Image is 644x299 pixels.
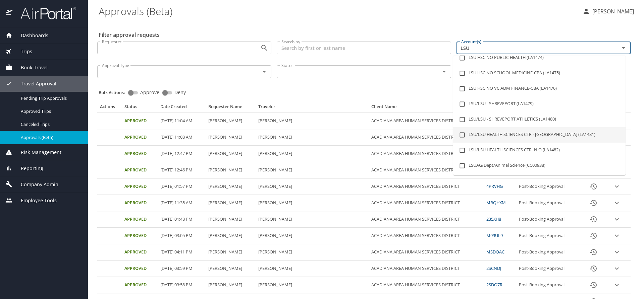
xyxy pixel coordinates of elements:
td: Post-Booking Approval [516,211,580,228]
a: 2SCNDJ [486,265,501,271]
td: Post-Booking Approval [516,195,580,211]
td: Approved [122,162,158,178]
td: [DATE] 01:48 PM [158,211,206,228]
input: Search by first or last name [277,42,451,54]
td: ACADIANA AREA HUMAN SERVICES DISTRICT [369,211,484,228]
td: [PERSON_NAME] [206,162,256,178]
td: Post-Booking Approval [516,277,580,293]
td: Approved [122,228,158,244]
li: LSU HSC NO PUBLIC HEALTH (LA1474) [453,50,626,66]
td: [PERSON_NAME] [206,129,256,146]
td: [PERSON_NAME] [206,113,256,129]
a: MSDQAC [486,249,504,255]
td: ACADIANA AREA HUMAN SERVICES DISTRICT [369,195,484,211]
span: Approvals (Beta) [21,134,80,141]
td: [PERSON_NAME] [256,277,369,293]
img: icon-airportal.png [6,7,13,20]
td: [PERSON_NAME] [256,146,369,162]
span: Risk Management [12,149,61,156]
li: LSU HSC NO VC ADM FINANCE-CBA (LA1476) [453,81,626,96]
span: Employee Tools [12,197,57,204]
td: Post-Booking Approval [516,228,580,244]
li: LSU/LSU - SHREVEPORT ATHLETICS (LA1480) [453,112,626,127]
td: Approved [122,277,158,293]
td: [PERSON_NAME] [256,260,369,277]
td: [PERSON_NAME] [206,277,256,293]
button: History [585,277,601,293]
h2: Filter approval requests [99,29,160,40]
td: Approved [122,195,158,211]
td: [DATE] 11:04 AM [158,113,206,129]
li: LSUHCSD (LA1600) [453,173,626,189]
button: Open [439,67,449,76]
button: History [585,178,601,195]
td: ACADIANA AREA HUMAN SERVICES DISTRICT [369,113,484,129]
a: M99UL9 [486,232,503,238]
th: Actions [97,104,122,113]
p: [PERSON_NAME] [590,7,634,15]
td: Approved [122,260,158,277]
button: expand row [612,198,622,208]
td: [PERSON_NAME] [206,211,256,228]
td: Approved [122,146,158,162]
button: expand row [612,280,622,290]
th: Traveler [256,104,369,113]
td: [PERSON_NAME] [256,113,369,129]
li: LSU/LSU HEALTH SCIENCES CTR- N O (LA1482) [453,143,626,158]
button: [PERSON_NAME] [580,5,637,17]
span: Approved Trips [21,108,80,115]
td: Approved [122,244,158,260]
h1: Approvals (Beta) [99,1,577,21]
p: Bulk Actions: [99,89,130,95]
a: 235XH8 [486,216,501,222]
td: [DATE] 11:35 AM [158,195,206,211]
a: 4PRVHG [486,183,503,189]
td: [DATE] 01:57 PM [158,178,206,195]
img: airportal-logo.png [13,7,76,20]
th: Date Created [158,104,206,113]
td: Post-Booking Approval [516,260,580,277]
button: expand row [612,231,622,241]
a: MRQHXM [486,200,506,206]
span: Book Travel [12,64,48,71]
span: Company Admin [12,181,58,188]
td: [DATE] 03:59 PM [158,260,206,277]
button: expand row [612,247,622,257]
button: History [585,211,601,227]
span: Deny [174,90,186,95]
td: [DATE] 03:58 PM [158,277,206,293]
span: Approve [140,90,159,95]
td: ACADIANA AREA HUMAN SERVICES DISTRICT [369,260,484,277]
button: Open [260,67,269,76]
td: [PERSON_NAME] [256,228,369,244]
td: [PERSON_NAME] [206,195,256,211]
button: expand row [612,264,622,274]
span: Trips [12,48,32,55]
td: Post-Booking Approval [516,244,580,260]
td: [PERSON_NAME] [256,178,369,195]
td: Approved [122,178,158,195]
a: 2SDO7R [486,282,502,288]
th: Client Name [369,104,484,113]
button: History [585,244,601,260]
button: expand row [612,181,622,192]
li: LSU/LSU - SHREVEPORT (LA1479) [453,96,626,112]
td: [DATE] 03:05 PM [158,228,206,244]
li: LSU HSC NO SCHOOL MEDICINE-CBA (LA1475) [453,66,626,81]
td: [PERSON_NAME] [206,178,256,195]
td: Approved [122,211,158,228]
th: Requester Name [206,104,256,113]
button: Open [260,43,269,53]
td: [DATE] 04:11 PM [158,244,206,260]
span: Reporting [12,165,43,172]
td: Approved [122,129,158,146]
td: [DATE] 11:08 AM [158,129,206,146]
td: ACADIANA AREA HUMAN SERVICES DISTRICT [369,228,484,244]
button: History [585,260,601,277]
td: ACADIANA AREA HUMAN SERVICES DISTRICT [369,129,484,146]
button: expand row [612,214,622,224]
td: ACADIANA AREA HUMAN SERVICES DISTRICT [369,277,484,293]
li: LSU/LSU HEALTH SCIENCES CTR - [GEOGRAPHIC_DATA] (LA1481) [453,127,626,143]
td: [PERSON_NAME] [206,244,256,260]
span: Canceled Trips [21,121,80,128]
